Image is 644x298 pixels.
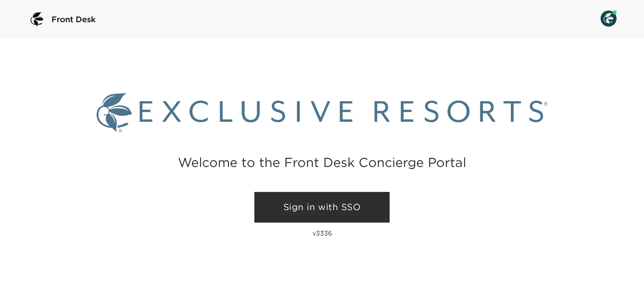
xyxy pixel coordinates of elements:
[178,156,466,169] h2: Welcome to the Front Desk Concierge Portal
[52,14,96,25] span: Front Desk
[97,93,547,132] img: Exclusive Resorts logo
[312,229,332,237] p: v3336
[27,10,47,29] img: logo
[254,192,390,223] a: Sign in with SSO
[601,10,617,27] img: User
